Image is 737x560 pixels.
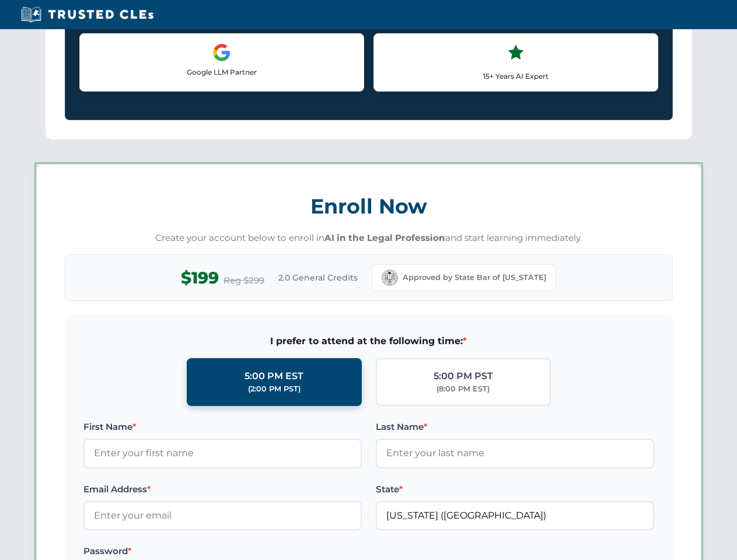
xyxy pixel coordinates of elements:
span: 2.0 General Credits [278,271,358,284]
p: Create your account below to enroll in and start learning immediately. [65,232,673,245]
img: Trusted CLEs [18,6,157,23]
div: (8:00 PM EST) [436,383,490,395]
span: $199 [181,265,219,291]
input: Enter your first name [83,439,362,468]
img: California Bar [382,269,398,286]
div: (2:00 PM PST) [248,383,301,395]
strong: AI in the Legal Profession [324,232,445,243]
label: Password [83,544,362,558]
span: Approved by State Bar of [US_STATE] [403,272,546,283]
span: Reg $299 [223,274,264,288]
p: Google LLM Partner [89,66,354,78]
h3: Enroll Now [65,188,673,225]
label: Email Address [83,482,362,496]
span: I prefer to attend at the following time: [83,334,654,349]
label: Last Name [376,420,654,434]
label: State [376,482,654,496]
p: 15+ Years AI Expert [383,71,648,82]
div: 5:00 PM EST [244,369,303,384]
input: Enter your email [83,501,362,530]
img: Google [212,43,231,62]
label: First Name [83,420,362,434]
input: Enter your last name [376,439,654,468]
div: 5:00 PM PST [434,369,493,384]
input: California (CA) [376,501,654,530]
